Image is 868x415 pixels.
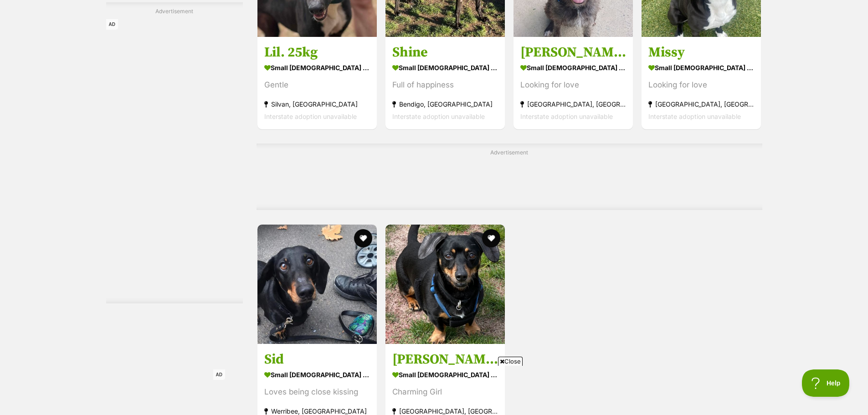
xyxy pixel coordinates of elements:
[648,61,754,74] strong: small [DEMOGRAPHIC_DATA] Dog
[520,112,613,120] span: Interstate adoption unavailable
[498,357,523,366] span: Close
[264,61,370,74] strong: small [DEMOGRAPHIC_DATA] Dog
[106,2,243,303] div: Advertisement
[520,43,626,61] h3: [PERSON_NAME]
[392,351,498,368] h3: [PERSON_NAME]
[385,225,505,344] img: Frankie - Dachshund (Miniature Smooth Haired) Dog
[514,36,633,129] a: [PERSON_NAME] small [DEMOGRAPHIC_DATA] Dog Looking for love [GEOGRAPHIC_DATA], [GEOGRAPHIC_DATA] ...
[648,112,741,120] span: Interstate adoption unavailable
[392,112,485,120] span: Interstate adoption unavailable
[648,97,754,110] strong: [GEOGRAPHIC_DATA], [GEOGRAPHIC_DATA]
[354,229,372,247] button: favourite
[392,61,498,74] strong: small [DEMOGRAPHIC_DATA] Dog
[520,78,626,91] div: Looking for love
[648,43,754,61] h3: Missy
[520,61,626,74] strong: small [DEMOGRAPHIC_DATA] Dog
[264,43,370,61] h3: Lil. 25kg
[264,112,357,120] span: Interstate adoption unavailable
[392,97,498,110] strong: Bendigo, [GEOGRAPHIC_DATA]
[264,78,370,91] div: Gentle
[385,36,505,129] a: Shine small [DEMOGRAPHIC_DATA] Dog Full of happiness Bendigo, [GEOGRAPHIC_DATA] Interstate adopti...
[257,36,377,129] a: Lil. 25kg small [DEMOGRAPHIC_DATA] Dog Gentle Silvan, [GEOGRAPHIC_DATA] Interstate adoption unava...
[802,369,850,397] iframe: Help Scout Beacon - Open
[257,143,762,210] div: Advertisement
[264,97,370,110] strong: Silvan, [GEOGRAPHIC_DATA]
[642,36,761,129] a: Missy small [DEMOGRAPHIC_DATA] Dog Looking for love [GEOGRAPHIC_DATA], [GEOGRAPHIC_DATA] Intersta...
[257,225,377,344] img: Sid - Dachshund (Miniature Smooth Haired) Dog
[213,369,655,410] iframe: Advertisement
[264,351,370,368] h3: Sid
[392,43,498,61] h3: Shine
[520,97,626,110] strong: [GEOGRAPHIC_DATA], [GEOGRAPHIC_DATA]
[106,19,118,30] span: AD
[213,369,225,380] span: AD
[482,229,500,247] button: favourite
[648,78,754,91] div: Looking for love
[392,78,498,91] div: Full of happiness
